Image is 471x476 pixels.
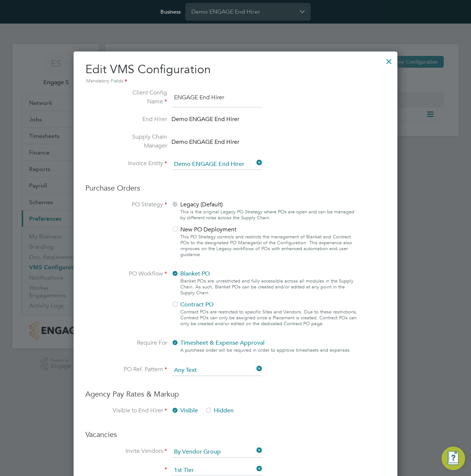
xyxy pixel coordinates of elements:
button: Engage Resource Center [442,447,465,470]
h3: Purchase Orders [85,183,386,193]
div: A purchase order will be required in order to approve timesheets and expenses. [180,347,359,353]
input: Select one [171,447,262,458]
span: Contract PO [171,301,213,308]
div: Blanket POs are unrestricted and fully accessible across all modules in the Supply Chain. As such... [180,278,359,296]
label: Supply Chain Manager [112,132,167,150]
label: PO Strategy [112,200,167,260]
span: Hidden [205,407,234,414]
span: Blanket PO [171,270,210,277]
h2: Edit VMS Configuration [85,62,386,85]
span: Demo ENGAGE End Hirer [171,138,239,146]
label: End Hirer [112,115,167,124]
span: Timesheet & Expense Approval [171,339,265,347]
label: Business [160,8,181,15]
div: Mandatory Fields [85,77,386,85]
div: Contract POs are restricted to specific Sites and Vendors. Due to these restrictions, Contract PO... [180,309,359,327]
label: Client Config Name [112,88,167,106]
div: This is the original Legacy PO Strategy where POs are open and can be managed by different roles ... [180,209,359,221]
input: Search for... [171,465,262,476]
input: Select one [171,365,262,376]
div: This PO Strategy controls and restricts the management of Blanket and Contract POs to the designa... [180,234,359,257]
label: Invoice Entity [112,159,167,168]
span: Visible [171,407,198,414]
label: Invite Vendors [112,447,167,456]
span: New PO Deployment [171,226,236,233]
input: Search for... [171,159,262,170]
label: Require For [112,338,167,356]
h3: Vacancies [85,430,386,439]
label: Visible to End Hirer [112,406,167,415]
span: Demo ENGAGE End Hirer [171,115,239,125]
span: Legacy (Default) [171,201,223,208]
label: PO Ref. Pattern [112,365,167,374]
h3: Agency Pay Rates & Markup [85,389,386,399]
label: PO Workflow [112,269,167,330]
